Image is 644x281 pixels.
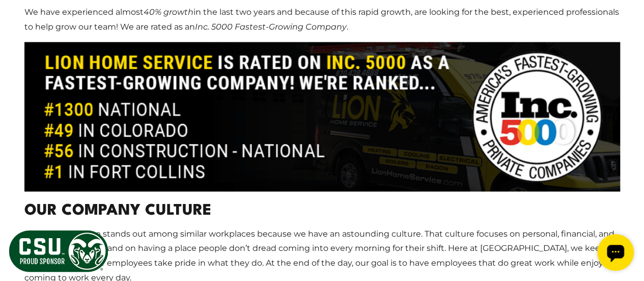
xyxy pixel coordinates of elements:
[8,229,109,273] img: CSU Sponsor Badge
[195,22,347,32] em: Inc. 5000 Fastest-Growing Company
[24,200,620,223] h2: Our Company Culture
[144,7,193,17] em: 40% growth
[4,4,41,41] div: Open chat widget
[24,42,620,192] img: Fastest-growing company
[24,5,620,35] p: We have experienced almost in the last two years and because of this rapid growth, are looking fo...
